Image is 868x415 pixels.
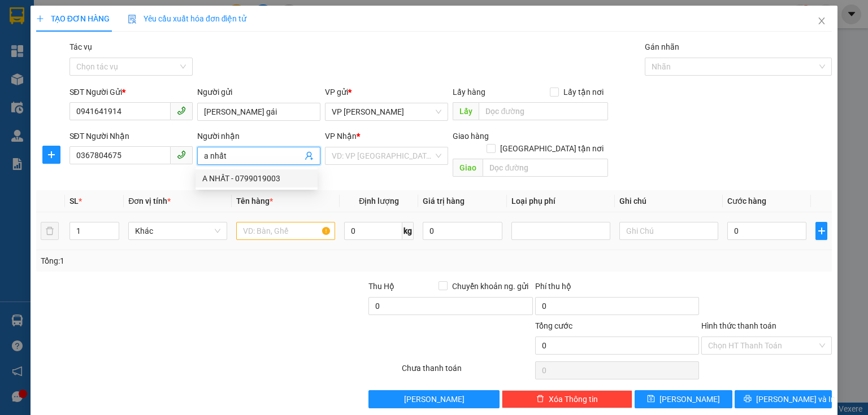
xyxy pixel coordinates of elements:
[496,142,608,155] span: [GEOGRAPHIC_DATA] tận nơi
[106,42,472,56] li: Hotline: 1900252555
[70,86,193,98] div: SĐT Người Gửi
[423,222,502,240] input: 0
[196,169,318,187] div: A NHẤT - 0799019003
[135,222,220,239] span: Khác
[448,280,533,292] span: Chuyển khoản ng. gửi
[14,14,71,71] img: logo.jpg
[368,282,394,291] span: Thu Hộ
[701,321,776,330] label: Hình thức thanh toán
[325,86,448,98] div: VP gửi
[14,82,197,101] b: GỬI : VP [PERSON_NAME]
[659,393,720,405] span: [PERSON_NAME]
[479,102,608,120] input: Dọc đường
[816,226,827,235] span: plus
[177,106,186,115] span: phone
[401,362,533,382] div: Chưa thanh toán
[305,151,314,160] span: user-add
[368,390,499,408] button: [PERSON_NAME]
[549,393,598,405] span: Xóa Thông tin
[236,222,335,240] input: VD: Bàn, Ghế
[423,196,465,206] span: Giá trị hàng
[453,159,483,177] span: Giao
[70,130,193,142] div: SĐT Người Nhận
[197,130,320,142] div: Người nhận
[536,395,544,404] span: delete
[817,16,826,25] span: close
[815,222,827,240] button: plus
[402,222,414,240] span: kg
[359,196,399,206] span: Định lượng
[453,102,479,120] span: Lấy
[43,150,60,159] span: plus
[36,15,44,23] span: plus
[41,222,59,240] button: delete
[744,395,752,404] span: printer
[404,393,465,405] span: [PERSON_NAME]
[502,390,632,408] button: deleteXóa Thông tin
[70,196,79,206] span: SL
[507,190,615,212] th: Loại phụ phí
[128,15,137,24] img: icon
[128,14,247,23] span: Yêu cầu xuất hóa đơn điện tử
[483,159,608,177] input: Dọc đường
[635,390,732,408] button: save[PERSON_NAME]
[177,150,186,159] span: phone
[202,172,311,185] div: A NHẤT - 0799019003
[453,88,485,97] span: Lấy hàng
[106,28,472,42] li: Cổ Đạm, xã [GEOGRAPHIC_DATA], [GEOGRAPHIC_DATA]
[615,190,723,212] th: Ghi chú
[559,86,608,98] span: Lấy tận nơi
[453,132,489,141] span: Giao hàng
[128,196,171,206] span: Đơn vị tính
[645,42,679,51] label: Gán nhãn
[70,42,92,51] label: Tác vụ
[236,196,273,206] span: Tên hàng
[619,222,718,240] input: Ghi Chú
[806,6,837,37] button: Close
[727,196,766,206] span: Cước hàng
[756,393,835,405] span: [PERSON_NAME] và In
[535,280,699,297] div: Phí thu hộ
[735,390,832,408] button: printer[PERSON_NAME] và In
[647,395,655,404] span: save
[197,86,320,98] div: Người gửi
[36,14,110,23] span: TẠO ĐƠN HÀNG
[325,132,357,141] span: VP Nhận
[332,103,441,120] span: VP Hoàng Liệt
[41,255,336,267] div: Tổng: 1
[535,321,572,330] span: Tổng cước
[42,146,60,164] button: plus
